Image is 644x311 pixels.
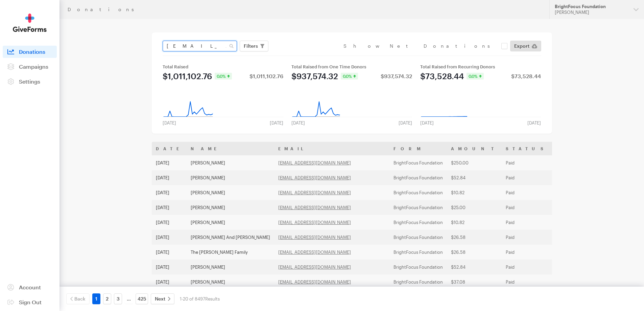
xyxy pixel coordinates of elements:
[278,249,351,255] a: [EMAIL_ADDRESS][DOMAIN_NAME]
[389,200,447,215] td: BrightFocus Foundation
[187,230,274,245] td: [PERSON_NAME] And [PERSON_NAME]
[551,142,629,155] th: Frequency
[159,120,180,126] div: [DATE]
[266,120,287,126] div: [DATE]
[555,9,628,15] div: [PERSON_NAME]
[389,185,447,200] td: BrightFocus Foundation
[389,274,447,289] td: BrightFocus Foundation
[447,155,502,170] td: $250.00
[274,142,389,155] th: Email
[523,120,545,126] div: [DATE]
[551,185,629,200] td: One time
[152,185,187,200] td: [DATE]
[152,200,187,215] td: [DATE]
[152,260,187,274] td: [DATE]
[151,293,174,304] a: Next
[551,215,629,230] td: One time
[447,170,502,185] td: $52.84
[215,73,232,80] div: 0.0%
[152,142,187,155] th: Date
[103,293,111,304] a: 2
[447,142,502,155] th: Amount
[187,155,274,170] td: [PERSON_NAME]
[502,170,551,185] td: Paid
[278,190,351,195] a: [EMAIL_ADDRESS][DOMAIN_NAME]
[187,142,274,155] th: Name
[3,61,57,73] a: Campaigns
[551,260,629,274] td: Monthly
[19,63,48,70] span: Campaigns
[19,78,40,85] span: Settings
[278,160,351,165] a: [EMAIL_ADDRESS][DOMAIN_NAME]
[551,155,629,170] td: One time
[389,230,447,245] td: BrightFocus Foundation
[416,120,438,126] div: [DATE]
[187,274,274,289] td: [PERSON_NAME]
[447,215,502,230] td: $10.82
[240,41,268,51] button: Filters
[389,155,447,170] td: BrightFocus Foundation
[19,48,45,55] span: Donations
[502,185,551,200] td: Paid
[187,215,274,230] td: [PERSON_NAME]
[291,64,412,69] div: Total Raised from One Time Donors
[3,46,57,58] a: Donations
[249,73,283,79] div: $1,011,102.76
[3,75,57,88] a: Settings
[155,295,165,303] span: Next
[447,260,502,274] td: $52.84
[3,296,57,308] a: Sign Out
[278,220,351,225] a: [EMAIL_ADDRESS][DOMAIN_NAME]
[389,215,447,230] td: BrightFocus Foundation
[152,170,187,185] td: [DATE]
[502,260,551,274] td: Paid
[187,200,274,215] td: [PERSON_NAME]
[13,14,47,32] img: GiveForms
[551,274,629,289] td: One time
[163,41,237,51] input: Search Name & Email
[278,205,351,210] a: [EMAIL_ADDRESS][DOMAIN_NAME]
[19,299,42,305] span: Sign Out
[395,120,416,126] div: [DATE]
[467,73,484,80] div: 0.0%
[187,185,274,200] td: [PERSON_NAME]
[136,293,148,304] a: 425
[381,73,412,79] div: $937,574.32
[180,293,220,304] div: 1-20 of 8497
[420,72,464,80] div: $73,528.44
[551,170,629,185] td: One time
[389,260,447,274] td: BrightFocus Foundation
[447,274,502,289] td: $37.08
[447,230,502,245] td: $26.58
[287,120,309,126] div: [DATE]
[187,260,274,274] td: [PERSON_NAME]
[389,142,447,155] th: Form
[502,245,551,260] td: Paid
[447,185,502,200] td: $10.82
[341,73,358,80] div: 0.0%
[502,230,551,245] td: Paid
[447,245,502,260] td: $26.58
[278,279,351,285] a: [EMAIL_ADDRESS][DOMAIN_NAME]
[152,230,187,245] td: [DATE]
[511,73,541,79] div: $73,528.44
[502,215,551,230] td: Paid
[152,215,187,230] td: [DATE]
[163,72,212,80] div: $1,011,102.76
[278,175,351,180] a: [EMAIL_ADDRESS][DOMAIN_NAME]
[114,293,122,304] a: 3
[447,200,502,215] td: $25.00
[152,274,187,289] td: [DATE]
[3,281,57,293] a: Account
[205,296,220,302] span: Results
[389,170,447,185] td: BrightFocus Foundation
[510,41,541,51] a: Export
[514,42,529,50] span: Export
[502,200,551,215] td: Paid
[244,42,258,50] span: Filters
[551,200,629,215] td: Monthly
[502,155,551,170] td: Paid
[278,264,351,270] a: [EMAIL_ADDRESS][DOMAIN_NAME]
[389,245,447,260] td: BrightFocus Foundation
[502,274,551,289] td: Paid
